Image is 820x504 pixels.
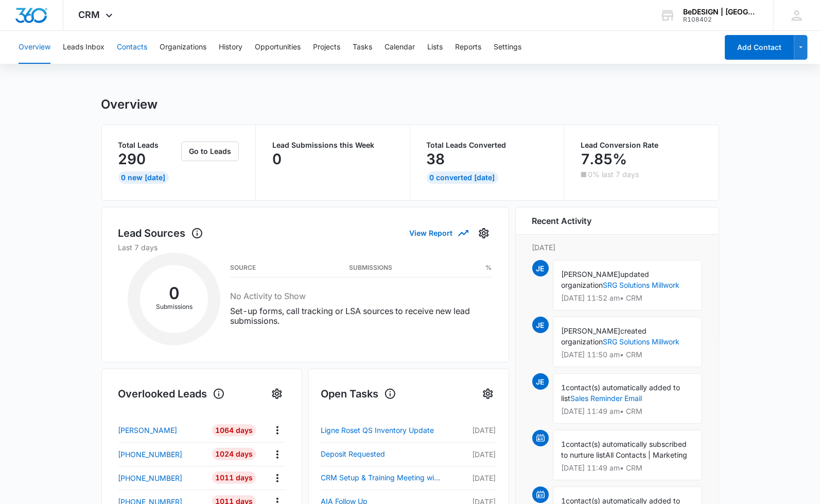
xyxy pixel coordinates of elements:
[118,225,203,241] h1: Lead Sources
[588,171,639,178] p: 0% last 7 days
[441,473,496,483] p: [DATE]
[603,281,680,289] a: SRG Solutions Millwork
[427,31,443,64] button: Lists
[269,470,285,486] button: Actions
[562,294,693,302] p: [DATE] 11:52 am • CRM
[272,151,282,167] p: 0
[321,386,396,402] h1: Open Tasks
[427,151,445,167] p: 38
[562,383,566,392] span: 1
[181,147,239,155] a: Go to Leads
[321,472,441,484] a: CRM Setup & Training Meeting with [PERSON_NAME]
[118,386,225,402] h1: Overlooked Leads
[212,424,256,437] div: 1064 Days
[321,448,441,460] a: Deposit Requested
[427,171,498,184] div: 0 Converted [DATE]
[494,31,521,64] button: Settings
[562,326,621,335] span: [PERSON_NAME]
[683,16,758,23] div: account id
[532,373,549,390] span: JE
[410,224,467,242] button: View Report
[385,31,415,64] button: Calendar
[269,422,285,438] button: Actions
[118,473,183,483] p: [PHONE_NUMBER]
[269,386,285,402] button: Settings
[212,448,256,460] div: 1024 Days
[532,317,549,333] span: JE
[480,386,496,402] button: Settings
[562,440,566,448] span: 1
[79,9,100,20] span: CRM
[562,408,693,415] p: [DATE] 11:49 am • CRM
[532,242,702,253] p: [DATE]
[269,446,285,462] button: Actions
[212,472,256,484] div: 1011 Days
[485,265,492,270] h3: %
[562,383,681,403] span: contact(s) automatically added to list
[219,31,242,64] button: History
[118,142,180,149] p: Total Leads
[571,394,642,403] a: Sales Reminder Email
[181,142,239,161] button: Go to Leads
[562,270,621,279] span: [PERSON_NAME]
[313,31,340,64] button: Projects
[725,35,794,60] button: Add Contact
[118,473,205,483] a: [PHONE_NUMBER]
[255,31,301,64] button: Opportunities
[603,337,680,346] a: SRG Solutions Millwork
[118,449,183,460] p: [PHONE_NUMBER]
[581,151,627,167] p: 7.85%
[581,142,702,149] p: Lead Conversion Rate
[118,171,169,184] div: 0 New [DATE]
[160,31,206,64] button: Organizations
[140,302,208,311] p: Submissions
[476,225,492,241] button: Settings
[101,97,158,112] h1: Overview
[63,31,104,64] button: Leads Inbox
[272,142,393,149] p: Lead Submissions this Week
[562,440,687,459] span: contact(s) automatically subscribed to nurture list
[455,31,481,64] button: Reports
[532,260,549,276] span: JE
[117,31,147,64] button: Contacts
[349,265,392,270] h3: Submissions
[230,265,256,270] h3: Source
[353,31,372,64] button: Tasks
[230,290,492,302] h3: No Activity to Show
[427,142,548,149] p: Total Leads Converted
[562,351,693,358] p: [DATE] 11:50 am • CRM
[118,242,492,253] p: Last 7 days
[19,31,50,64] button: Overview
[683,8,758,16] div: account name
[118,449,205,460] a: [PHONE_NUMBER]
[118,151,146,167] p: 290
[118,425,205,436] a: [PERSON_NAME]
[606,450,688,459] span: All Contacts | Marketing
[321,424,441,437] a: Ligne Roset QS Inventory Update
[562,464,693,472] p: [DATE] 11:49 am • CRM
[230,306,492,326] p: Set-up forms, call tracking or LSA sources to receive new lead submissions.
[140,287,208,300] h2: 0
[532,215,592,227] h6: Recent Activity
[441,449,496,460] p: [DATE]
[441,425,496,436] p: [DATE]
[118,425,178,436] p: [PERSON_NAME]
